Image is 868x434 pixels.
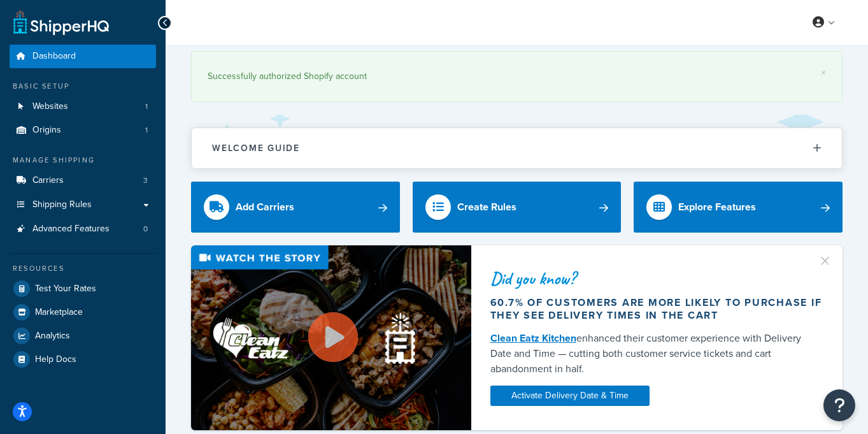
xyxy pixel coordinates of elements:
[32,224,110,235] span: Advanced Features
[490,331,576,345] a: Clean Eatz Kitchen
[35,331,70,342] span: Analytics
[10,277,156,300] a: Test Your Rates
[208,68,826,85] div: Successfully authorized Shopify account
[490,270,823,287] div: Did you know?
[490,386,650,406] a: Activate Delivery Date & Time
[10,45,156,68] a: Dashboard
[10,119,156,142] a: Origins1
[10,119,156,142] li: Origins
[35,284,96,294] span: Test Your Rates
[32,125,61,136] span: Origins
[457,198,516,216] div: Create Rules
[823,389,855,421] button: Open Resource Center
[191,182,400,233] a: Add Carriers
[35,354,76,365] span: Help Docs
[35,307,83,318] span: Marketplace
[10,217,156,241] a: Advanced Features0
[10,217,156,241] li: Advanced Features
[192,128,842,168] button: Welcome Guide
[236,198,294,216] div: Add Carriers
[821,68,826,78] a: ×
[212,143,300,153] h2: Welcome Guide
[10,263,156,274] div: Resources
[32,199,92,210] span: Shipping Rules
[191,245,471,430] img: Video thumbnail
[678,198,756,216] div: Explore Features
[32,51,76,62] span: Dashboard
[10,81,156,92] div: Basic Setup
[490,296,823,322] div: 60.7% of customers are more likely to purchase if they see delivery times in the cart
[413,182,622,233] a: Create Rules
[32,175,64,186] span: Carriers
[10,301,156,324] a: Marketplace
[32,101,68,112] span: Websites
[143,224,148,235] span: 0
[10,95,156,119] a: Websites1
[10,193,156,217] a: Shipping Rules
[10,169,156,192] a: Carriers3
[490,331,823,377] div: enhanced their customer experience with Delivery Date and Time — cutting both customer service ti...
[10,348,156,371] a: Help Docs
[145,101,148,112] span: 1
[634,182,843,233] a: Explore Features
[145,125,148,136] span: 1
[10,169,156,192] li: Carriers
[10,95,156,119] li: Websites
[10,324,156,347] a: Analytics
[10,155,156,166] div: Manage Shipping
[143,175,148,186] span: 3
